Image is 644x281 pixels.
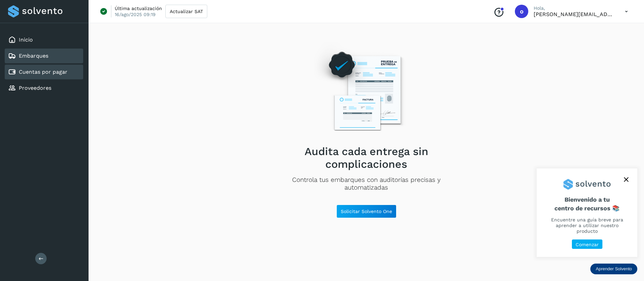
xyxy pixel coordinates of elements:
[271,176,462,192] p: Controla tus embarques con auditorías precisas y automatizadas
[537,168,637,257] div: Aprender Solvento
[19,53,48,59] a: Embarques
[308,42,424,140] img: Empty state image
[19,37,33,43] a: Inicio
[165,5,207,18] button: Actualizar SAT
[341,209,392,214] span: Solicitar Solvento One
[576,242,599,248] p: Comenzar
[336,205,396,218] button: Solicitar Solvento One
[621,174,631,185] button: close,
[115,5,162,11] p: Última actualización
[5,32,83,47] div: Inicio
[115,11,156,17] p: 16/ago/2025 09:19
[170,9,203,14] span: Actualizar SAT
[271,145,462,171] h2: Audita cada entrega sin complicaciones
[5,81,83,95] div: Proveedores
[19,85,51,91] a: Proveedores
[534,11,614,17] p: obed.perez@clcsolutions.com.mx
[596,266,632,272] p: Aprender Solvento
[5,49,83,63] div: Embarques
[572,239,602,249] button: Comenzar
[19,69,67,75] a: Cuentas por pagar
[545,205,629,212] p: centro de recursos 📚
[590,264,637,274] div: Aprender Solvento
[5,65,83,79] div: Cuentas por pagar
[545,217,629,234] p: Encuentre una guía breve para aprender a utilizar nuestro producto
[545,196,629,212] span: Bienvenido a tu
[534,5,614,11] p: Hola,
